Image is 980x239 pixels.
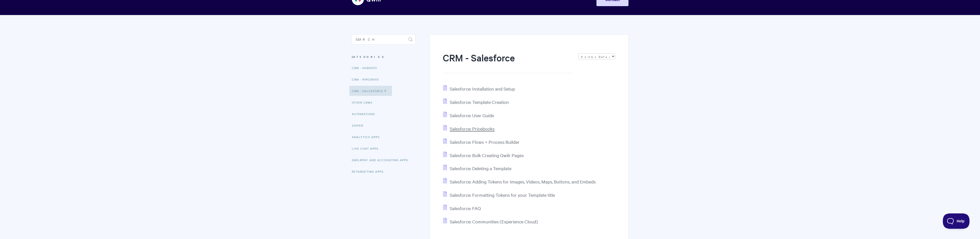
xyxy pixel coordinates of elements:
[352,52,416,61] h3: Categories
[443,152,524,158] a: Salesforce: Bulk Creating Qwilr Pages
[352,166,387,177] a: Retargeting Apps
[450,86,515,92] span: Salesforce: Installation and Setup
[450,192,555,198] span: Salesforce: Formatting Tokens for your Template title
[443,139,520,145] a: Salesforce: Flows + Process Builder
[450,99,509,105] span: Salesforce: Template Creation
[352,109,379,119] a: Automations
[443,99,509,105] a: Salesforce: Template Creation
[450,179,596,184] span: Salesforce: Adding Tokens for Images, Videos, Maps, Buttons, and Embeds
[352,132,384,142] a: Analytics Apps
[450,219,538,224] span: Salesforce: Communities (Experience Cloud)
[450,139,520,145] span: Salesforce: Flows + Process Builder
[443,165,511,171] a: Salesforce: Deleting a Template
[443,219,538,224] a: Salesforce: Communities (Experience Cloud)
[443,205,481,211] a: Salesforce: FAQ
[450,165,511,171] span: Salesforce: Deleting a Template
[352,74,383,84] a: CRM - Pipedrive
[352,63,381,73] a: CRM - HubSpot
[450,126,494,132] span: Salesforce: Pricebooks
[443,126,494,132] a: Salesforce: Pricebooks
[443,179,596,184] a: Salesforce: Adding Tokens for Images, Videos, Maps, Buttons, and Embeds
[450,152,524,158] span: Salesforce: Bulk Creating Qwilr Pages
[352,143,382,154] a: Live Chat Apps
[450,112,494,118] span: Salesforce: User Guide
[443,86,515,92] a: Salesforce: Installation and Setup
[450,205,481,211] span: Salesforce: FAQ
[352,97,376,107] a: Other CRMs
[443,51,573,73] h1: CRM - Salesforce
[349,86,392,96] a: CRM - Salesforce
[443,192,555,198] a: Salesforce: Formatting Tokens for your Template title
[578,53,615,59] select: Page reloads on selection
[943,213,970,229] iframe: Toggle Customer Support
[352,155,412,165] a: QwilrPay and Accounting Apps
[352,120,367,131] a: Zapier
[443,112,494,118] a: Salesforce: User Guide
[352,34,416,45] input: Search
